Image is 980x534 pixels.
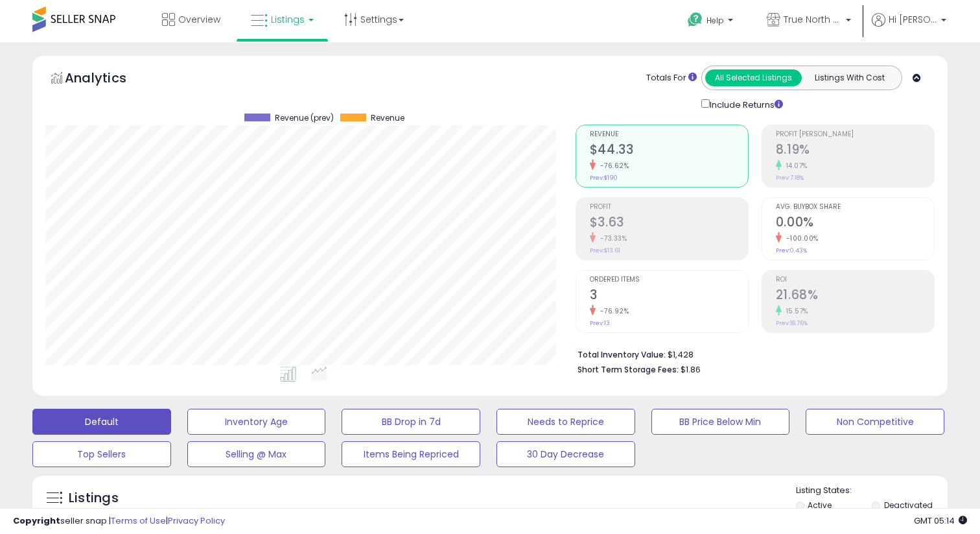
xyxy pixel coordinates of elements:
button: Needs to Reprice [496,409,635,435]
span: Overview [178,13,220,26]
a: Help [677,2,746,42]
h2: 3 [590,287,748,305]
span: Hi [PERSON_NAME] [889,13,937,26]
span: Avg. Buybox Share [776,204,934,211]
span: Revenue [590,131,748,138]
button: Inventory Age [187,409,326,435]
h2: $44.33 [590,142,748,160]
small: -76.92% [596,306,629,316]
a: Terms of Use [111,515,166,527]
h2: 8.19% [776,142,934,160]
small: Prev: 13 [590,319,610,327]
small: Prev: $13.61 [590,247,620,254]
button: Selling @ Max [187,441,326,467]
small: -100.00% [782,234,819,243]
div: Totals For [646,72,697,84]
button: Items Being Repriced [342,441,480,467]
small: -73.33% [596,234,627,243]
h5: Analytics [65,69,152,90]
button: Default [32,409,171,435]
div: Include Returns [692,97,799,112]
small: 14.07% [782,161,808,171]
small: -76.62% [596,161,629,171]
span: Profit [590,204,748,211]
span: Ordered Items [590,276,748,284]
button: BB Drop in 7d [342,409,480,435]
p: Listing States: [796,485,948,497]
button: BB Price Below Min [651,409,790,435]
small: 15.57% [782,306,808,316]
small: Prev: 7.18% [776,174,804,182]
button: Top Sellers [32,441,171,467]
a: Hi [PERSON_NAME] [872,13,946,42]
a: Privacy Policy [168,515,225,527]
span: Revenue (prev) [275,114,334,123]
h5: Listings [69,489,119,507]
span: $1.86 [681,363,701,376]
span: ROI [776,276,934,284]
span: 2025-08-15 05:14 GMT [914,515,967,527]
button: All Selected Listings [705,69,802,86]
span: Revenue [371,114,404,123]
b: Short Term Storage Fees: [577,364,679,375]
button: 30 Day Decrease [496,441,635,467]
button: Non Competitive [806,409,944,435]
li: $1,428 [577,346,925,361]
div: seller snap | | [13,515,225,528]
span: True North Supply & Co. [784,13,842,26]
small: Prev: 0.43% [776,247,807,254]
h2: 21.68% [776,287,934,305]
h2: $3.63 [590,215,748,232]
button: Listings With Cost [801,69,898,86]
h2: 0.00% [776,215,934,232]
strong: Copyright [13,515,60,527]
small: Prev: 18.76% [776,319,808,327]
b: Total Inventory Value: [577,349,666,360]
i: Get Help [687,12,703,28]
span: Listings [271,13,305,26]
span: Help [706,15,724,26]
span: Profit [PERSON_NAME] [776,131,934,138]
small: Prev: $190 [590,174,618,182]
